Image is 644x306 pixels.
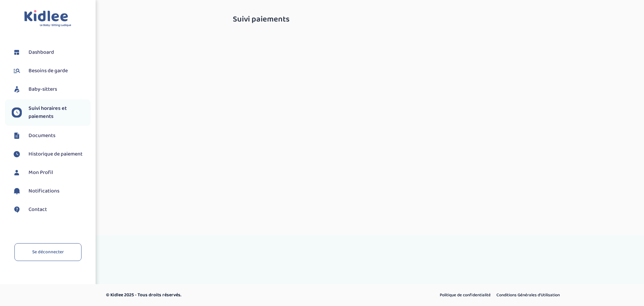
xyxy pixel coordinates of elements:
[29,67,68,75] span: Besoins de garde
[12,84,22,94] img: babysitters.svg
[14,243,82,261] a: Se déconnecter
[12,66,91,76] a: Besoins de garde
[106,292,351,299] p: © Kidlee 2025 - Tous droits réservés.
[29,48,54,56] span: Dashboard
[12,168,91,178] a: Mon Profil
[12,205,91,215] a: Contact
[29,132,55,140] span: Documents
[12,47,22,57] img: dashboard.svg
[12,186,22,196] img: notification.svg
[12,186,91,196] a: Notifications
[12,205,22,215] img: contact.svg
[29,187,59,195] span: Notifications
[29,104,91,121] span: Suivi horaires et paiements
[12,168,22,178] img: profil.svg
[24,10,71,27] img: logo.svg
[12,107,22,118] img: suivihoraire.svg
[29,150,83,158] span: Historique de paiement
[494,291,562,300] a: Conditions Générales d’Utilisation
[12,149,22,159] img: suivihoraire.svg
[12,104,91,121] a: Suivi horaires et paiements
[12,131,91,141] a: Documents
[12,66,22,76] img: besoin.svg
[12,47,91,57] a: Dashboard
[437,291,493,300] a: Politique de confidentialité
[12,131,22,141] img: documents.svg
[29,85,57,93] span: Baby-sitters
[29,169,53,177] span: Mon Profil
[12,84,91,94] a: Baby-sitters
[29,206,47,214] span: Contact
[12,149,91,159] a: Historique de paiement
[233,15,289,24] span: Suivi paiements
